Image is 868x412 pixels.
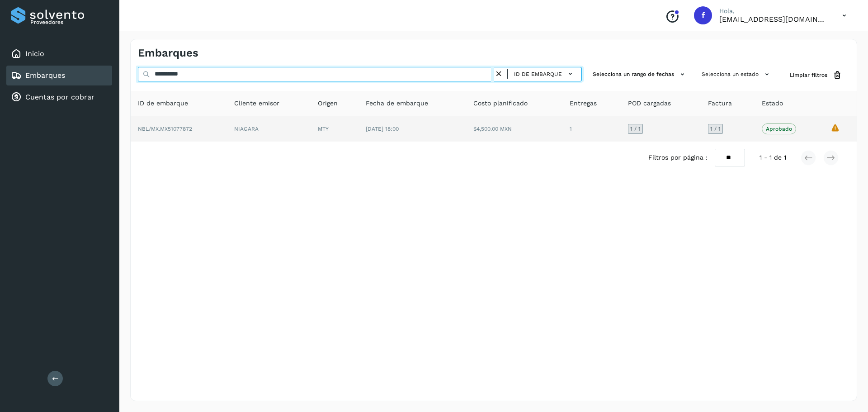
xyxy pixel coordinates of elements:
[466,116,562,142] td: $4,500.00 MXN
[562,116,621,142] td: 1
[514,70,562,78] span: ID de embarque
[759,153,786,162] span: 1 - 1 de 1
[473,99,528,108] span: Costo planificado
[6,87,112,107] div: Cuentas por cobrar
[311,116,359,142] td: MTY
[589,67,691,82] button: Selecciona un rango de fechas
[570,99,597,108] span: Entregas
[710,126,721,132] span: 1 / 1
[6,44,112,64] div: Inicio
[227,116,311,142] td: NIAGARA
[511,67,578,81] button: ID de embarque
[766,126,792,132] p: Aprobado
[366,126,399,132] span: [DATE] 18:00
[783,67,849,84] button: Limpiar filtros
[138,126,192,132] span: NBL/MX.MX51077872
[628,99,671,108] span: POD cargadas
[6,66,112,85] div: Embarques
[25,93,94,101] a: Cuentas por cobrar
[366,99,428,108] span: Fecha de embarque
[30,19,108,25] p: Proveedores
[138,99,188,108] span: ID de embarque
[25,71,65,80] a: Embarques
[762,99,783,108] span: Estado
[318,99,338,108] span: Origen
[234,99,279,108] span: Cliente emisor
[790,71,827,79] span: Limpiar filtros
[708,99,732,108] span: Factura
[719,7,828,15] p: Hola,
[648,153,708,162] span: Filtros por página :
[630,126,641,132] span: 1 / 1
[719,15,828,24] p: facturacion@salgofreight.com
[138,47,198,60] h4: Embarques
[698,67,775,82] button: Selecciona un estado
[25,49,44,58] a: Inicio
